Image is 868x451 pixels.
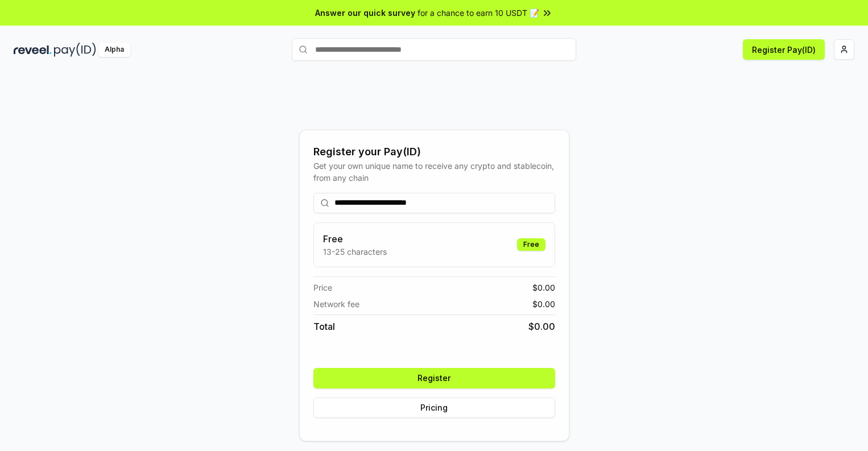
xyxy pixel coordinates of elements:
[323,246,387,258] p: 13-25 characters
[313,160,555,184] div: Get your own unique name to receive any crypto and stablecoin, from any chain
[313,398,555,418] button: Pricing
[98,43,130,57] div: Alpha
[323,232,387,246] h3: Free
[313,298,359,310] span: Network fee
[14,43,52,57] img: reveel_dark
[54,43,96,57] img: pay_id
[313,368,555,388] button: Register
[313,282,332,293] span: Price
[315,7,415,19] span: Answer our quick survey
[418,7,539,19] span: for a chance to earn 10 USDT 📝
[743,39,825,60] button: Register Pay(ID)
[313,320,335,333] span: Total
[528,320,555,333] span: $ 0.00
[532,298,555,310] span: $ 0.00
[532,282,555,293] span: $ 0.00
[517,238,545,251] div: Free
[313,144,555,160] div: Register your Pay(ID)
